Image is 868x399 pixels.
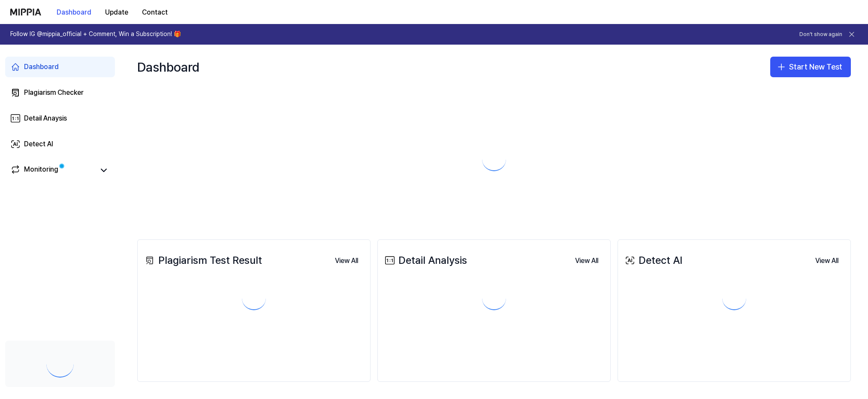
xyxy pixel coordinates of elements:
[383,252,467,269] div: Detail Analysis
[24,113,67,124] div: Detail Anaysis
[568,252,605,269] button: View All
[10,9,41,15] img: logo
[770,57,851,77] button: Start New Test
[24,62,59,72] div: Dashboard
[10,164,94,176] a: Monitoring
[5,108,115,129] a: Detail Anaysis
[808,251,845,269] a: View All
[137,53,199,81] div: Dashboard
[5,82,115,103] a: Plagiarism Checker
[98,4,135,21] button: Update
[98,0,135,24] a: Update
[568,251,605,269] a: View All
[135,4,175,21] button: Contact
[24,88,84,98] div: Plagiarism Checker
[328,252,365,269] button: View All
[808,252,845,269] button: View All
[5,134,115,154] a: Detect AI
[799,31,842,38] button: Don't show again
[623,252,682,269] div: Detect AI
[5,57,115,77] a: Dashboard
[143,252,262,269] div: Plagiarism Test Result
[10,30,181,39] h1: Follow IG @mippia_official + Comment, Win a Subscription! 🎁
[24,139,53,149] div: Detect AI
[24,164,58,176] div: Monitoring
[50,4,98,21] button: Dashboard
[328,251,365,269] a: View All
